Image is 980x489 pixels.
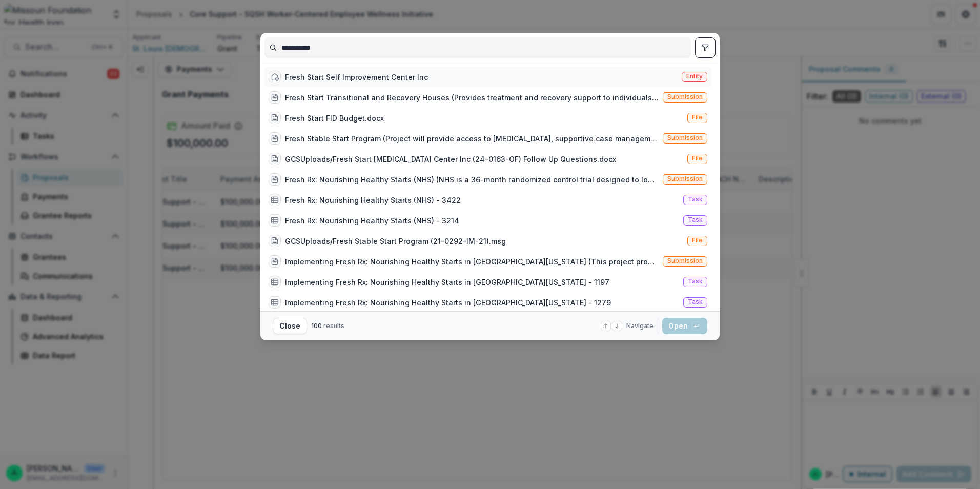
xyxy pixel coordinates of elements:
span: Submission [667,134,703,141]
div: Implementing Fresh Rx: Nourishing Healthy Starts in [GEOGRAPHIC_DATA][US_STATE] - 1279 [285,297,611,308]
button: Open [662,318,707,334]
div: Implementing Fresh Rx: Nourishing Healthy Starts in [GEOGRAPHIC_DATA][US_STATE] (This project pro... [285,256,659,267]
span: results [323,322,344,330]
span: Submission [667,257,703,264]
div: Fresh Stable Start Program (Project will provide access to [MEDICAL_DATA], supportive case manage... [285,133,659,144]
div: Fresh Rx: Nourishing Healthy Starts (NHS) - 3214 [285,215,459,226]
div: Fresh Rx: Nourishing Healthy Starts (NHS) (NHS is a 36-month randomized control trial designed to... [285,174,659,185]
span: File [692,237,703,244]
span: Task [688,216,703,223]
span: Task [688,278,703,285]
span: Task [688,298,703,305]
div: Implementing Fresh Rx: Nourishing Healthy Starts in [GEOGRAPHIC_DATA][US_STATE] - 1197 [285,277,609,288]
span: File [692,155,703,162]
button: toggle filters [695,37,716,58]
span: Task [688,196,703,203]
span: 100 [311,322,322,330]
div: Fresh Start FID Budget.docx [285,113,384,124]
span: Submission [667,175,703,182]
button: Close [273,318,307,334]
div: GCSUploads/Fresh Start [MEDICAL_DATA] Center Inc (24-0163-OF) Follow Up Questions.docx [285,154,616,165]
div: GCSUploads/Fresh Stable Start Program (21-0292-IM-21).msg [285,236,506,247]
span: Submission [667,93,703,100]
span: Navigate [626,321,654,331]
span: File [692,114,703,121]
span: Entity [686,73,703,80]
div: Fresh Rx: Nourishing Healthy Starts (NHS) - 3422 [285,195,461,206]
div: Fresh Start Transitional and Recovery Houses (Provides treatment and recovery support to individu... [285,92,659,103]
div: Fresh Start Self Improvement Center Inc [285,72,428,83]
